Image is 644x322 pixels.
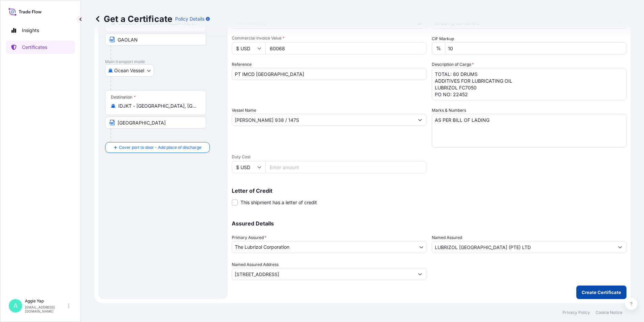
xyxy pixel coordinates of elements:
[111,95,136,100] div: Destination
[232,188,626,193] p: Letter of Credit
[432,107,466,114] label: Marks & Numbers
[432,61,474,68] label: Description of Cargo
[105,64,154,77] button: Select transport
[13,302,18,309] span: A
[432,241,614,253] input: Assured Name
[232,35,426,41] span: Commercial Invoice Value
[232,61,252,68] label: Reference
[232,107,256,114] label: Vessel Name
[576,286,626,299] button: Create Certificate
[94,14,172,24] p: Get a Certificate
[414,268,426,280] button: Show suggestions
[22,44,47,51] p: Certificates
[432,234,462,241] label: Named Assured
[22,27,39,34] p: Insights
[6,41,75,54] a: Certificates
[175,16,204,22] p: Policy Details
[432,42,445,54] div: %
[614,241,626,253] button: Show suggestions
[232,261,279,268] label: Named Assured Address
[25,298,67,304] p: Aggie Yap
[582,289,621,296] p: Create Certificate
[232,268,414,280] input: Named Assured Address
[25,305,67,313] p: [EMAIL_ADDRESS][DOMAIN_NAME]
[235,244,289,250] span: The Lubrizol Corporation
[432,35,454,42] label: CIF Markup
[232,221,626,226] p: Assured Details
[232,114,414,126] input: Type to search vessel name or IMO
[445,42,626,54] input: Enter percentage between 0 and 24%
[265,161,426,173] input: Enter amount
[114,67,144,74] span: Ocean Vessel
[105,59,221,64] p: Main transport mode
[232,234,266,241] span: Primary Assured
[232,68,426,80] input: Enter booking reference
[595,310,622,315] a: Cookie Notice
[232,154,426,160] span: Duty Cost
[118,103,198,109] input: Destination
[119,144,201,151] span: Cover port to door - Add place of discharge
[414,114,426,126] button: Show suggestions
[105,33,206,46] input: Text to appear on certificate
[562,310,590,315] a: Privacy Policy
[240,199,317,206] span: This shipment has a letter of credit
[105,142,210,153] button: Cover port to door - Add place of discharge
[265,42,426,54] input: Enter amount
[232,241,426,253] button: The Lubrizol Corporation
[6,24,75,37] a: Insights
[105,116,206,129] input: Text to appear on certificate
